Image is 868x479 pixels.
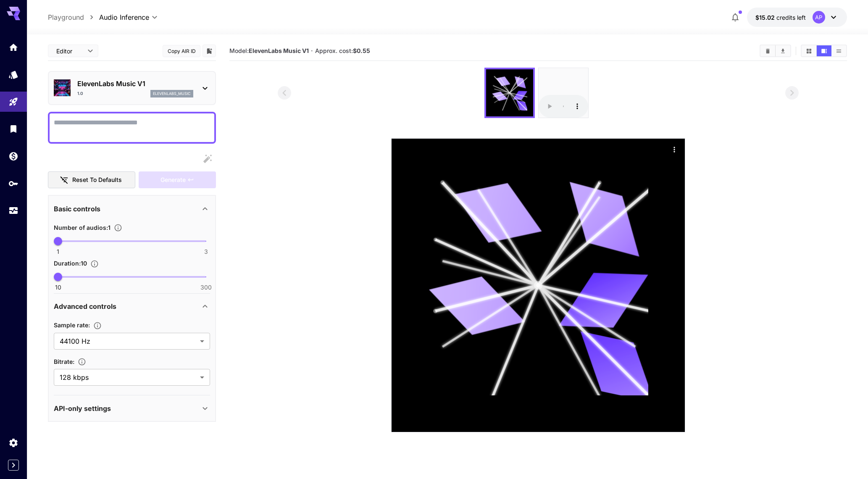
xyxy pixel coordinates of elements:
[48,12,84,22] a: Playground
[54,321,90,329] span: Sample rate :
[48,12,99,22] nav: breadcrumb
[813,11,825,24] div: AP
[54,75,210,101] div: ElevenLabs Music V11.0elevenlabs_music
[8,151,18,161] div: Wallet
[668,143,681,155] div: Actions
[755,14,776,21] span: $15.02
[8,69,18,80] div: Models
[153,91,191,97] p: elevenlabs_music
[163,45,200,57] button: Copy AIR ID
[200,283,212,292] span: 300
[54,199,210,219] div: Basic controls
[817,45,831,56] button: Show media in video view
[55,283,61,292] span: 10
[87,260,102,268] button: Specify the duration of each audio in seconds.
[760,45,791,57] div: Clear AllDownload All
[831,45,846,56] button: Show media in list view
[776,14,806,21] span: credits left
[249,47,309,54] b: ElevenLabs Music V1
[110,224,126,232] button: Specify how many audios to generate in a single request. Each audio generation will be charged se...
[56,47,82,55] span: Editor
[48,171,135,189] button: Reset to defaults
[8,178,18,189] div: API Keys
[60,336,197,346] span: 44100 Hz
[54,301,116,311] p: Advanced controls
[755,13,806,22] div: $15.02022
[54,260,87,267] span: Duration : 10
[315,47,370,54] span: Approx. cost:
[77,79,193,89] p: ElevenLabs Music V1
[99,12,149,22] span: Audio Inference
[60,372,197,382] span: 128 kbps
[90,321,105,330] button: The sample rate of the generated audio in Hz (samples per second). Higher sample rates capture mo...
[54,403,111,413] p: API-only settings
[205,46,213,56] button: Add to library
[54,224,110,231] span: Number of audios : 1
[204,247,208,256] span: 3
[747,8,847,27] button: $15.02022AP
[54,204,100,214] p: Basic controls
[8,124,18,134] div: Library
[54,398,210,418] div: API-only settings
[8,460,19,471] button: Expand sidebar
[801,45,847,57] div: Show media in grid viewShow media in video viewShow media in list view
[74,358,89,366] button: The bitrate of the generated audio in kbps (kilobits per second). Higher bitrates result in bette...
[8,437,18,448] div: Settings
[77,90,83,97] p: 1.0
[802,45,816,56] button: Show media in grid view
[8,97,18,107] div: Playground
[8,205,18,216] div: Usage
[311,46,313,56] p: ·
[54,358,74,365] span: Bitrate :
[776,45,790,56] button: Download All
[57,247,59,256] span: 1
[353,47,370,54] b: $0.55
[8,42,18,53] div: Home
[229,47,309,54] span: Model:
[54,296,210,316] div: Advanced controls
[760,45,775,56] button: Clear All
